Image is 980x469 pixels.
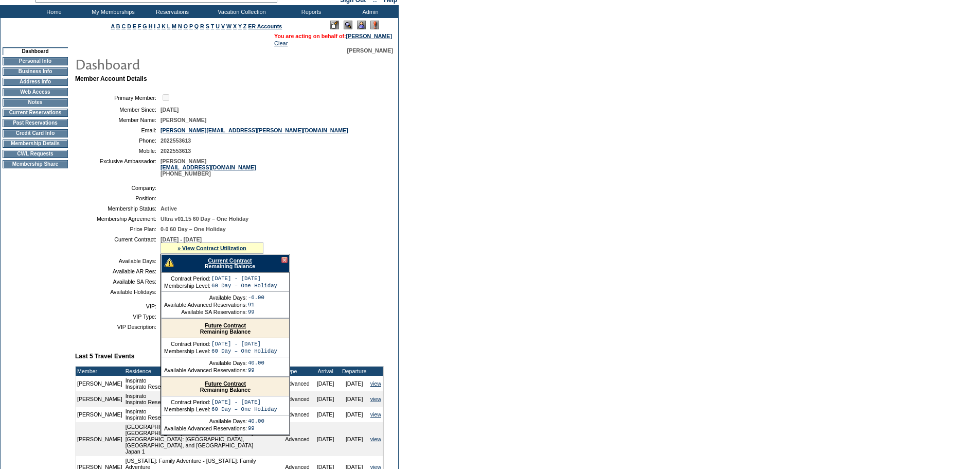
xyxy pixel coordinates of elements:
a: Future Contract [205,380,246,387]
a: K [162,23,166,29]
td: Vacation Collection [201,5,280,18]
span: 2022553613 [161,148,191,154]
img: Log Concern/Member Elevation [370,21,379,29]
td: Contract Period: [164,399,210,405]
a: N [178,23,182,29]
td: Past Reservations [3,119,68,127]
td: Email: [79,127,156,133]
td: Business Info [3,67,68,76]
a: F [138,23,141,29]
td: Available Days: [164,360,247,366]
td: Membership Level: [164,406,210,412]
td: Admin [340,5,399,18]
a: S [206,23,209,29]
td: Available Holidays: [79,289,156,295]
td: Advanced [283,422,311,456]
td: Current Reservations [3,109,68,117]
a: P [189,23,193,29]
td: [DATE] [340,391,369,407]
a: [EMAIL_ADDRESS][DOMAIN_NAME] [161,164,256,170]
td: Available Days: [164,294,247,301]
a: R [200,23,204,29]
td: Reservations [141,5,201,18]
td: Price Plan: [79,226,156,232]
a: [PERSON_NAME] [346,33,392,39]
td: Company: [79,185,156,191]
span: You are acting on behalf of: [274,33,392,39]
td: [DATE] - [DATE] [211,341,277,347]
td: 99 [248,367,264,373]
td: Arrival [311,367,340,376]
td: My Memberships [82,5,141,18]
img: View Mode [344,21,352,29]
span: [PERSON_NAME] [347,47,393,54]
td: Credit Card Info [3,129,68,137]
td: Mobile: [79,148,156,154]
a: Current Contract [208,257,252,264]
td: [DATE] [340,407,369,422]
td: 40.00 [248,418,264,424]
a: » View Contract Utilization [177,245,246,251]
td: Available SA Res: [79,279,156,285]
td: Phone: [79,137,156,144]
td: Residence [124,367,284,376]
a: Q [194,23,199,29]
b: Last 5 Travel Events [75,353,134,360]
td: 60 Day – One Holiday [211,406,277,412]
td: [PERSON_NAME] [76,376,124,391]
td: Inspirato Inspirato Reservation - [US_STATE]-D.C. [124,391,284,407]
a: J [157,23,160,29]
td: [PERSON_NAME] [76,407,124,422]
a: view [370,411,381,418]
td: Position: [79,195,156,201]
a: view [370,380,381,387]
td: [GEOGRAPHIC_DATA]: [GEOGRAPHIC_DATA], [GEOGRAPHIC_DATA], and [GEOGRAPHIC_DATA] - [GEOGRAPHIC_DATA... [124,422,284,456]
td: Inspirato Inspirato Reservation - [US_STATE]-D.C. [124,376,284,391]
a: E [133,23,136,29]
td: Contract Period: [164,275,210,282]
a: V [221,23,225,29]
td: [DATE] - [DATE] [211,275,277,282]
a: W [226,23,231,29]
a: C [121,23,126,29]
td: Membership Agreement: [79,216,156,222]
td: Advanced [283,376,311,391]
td: [DATE] [311,391,340,407]
td: VIP Description: [79,324,156,330]
td: VIP Type: [79,314,156,320]
td: Available Advanced Reservations: [164,367,247,373]
td: Inspirato Inspirato Reservation - [US_STATE]-D.C. [124,407,284,422]
span: [PERSON_NAME] [PHONE_NUMBER] [161,158,256,177]
td: Member Since: [79,107,156,113]
td: Available Advanced Reservations: [164,302,247,308]
a: O [184,23,188,29]
td: Personal Info [3,57,68,65]
span: [DATE] [161,107,179,113]
td: Web Access [3,88,68,96]
a: M [172,23,176,29]
td: 60 Day – One Holiday [211,283,277,289]
td: 99 [248,425,264,431]
div: Remaining Balance [162,319,289,338]
img: Impersonate [357,21,366,29]
span: Active [161,205,177,212]
td: Advanced [283,391,311,407]
span: [PERSON_NAME] [161,117,206,123]
img: There are insufficient days and/or tokens to cover this reservation [165,258,174,267]
td: Type [283,367,311,376]
td: [DATE] [340,376,369,391]
td: Membership Details [3,140,68,148]
td: [DATE] [340,422,369,456]
b: Member Account Details [75,75,147,82]
a: X [233,23,237,29]
td: Membership Level: [164,348,210,354]
td: Member [76,367,124,376]
a: U [216,23,220,29]
td: Address Info [3,78,68,86]
td: Membership Level: [164,283,210,289]
td: Reports [280,5,340,18]
a: [PERSON_NAME][EMAIL_ADDRESS][PERSON_NAME][DOMAIN_NAME] [161,127,348,133]
td: Primary Member: [79,93,156,102]
td: [DATE] [311,376,340,391]
td: Advanced [283,407,311,422]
